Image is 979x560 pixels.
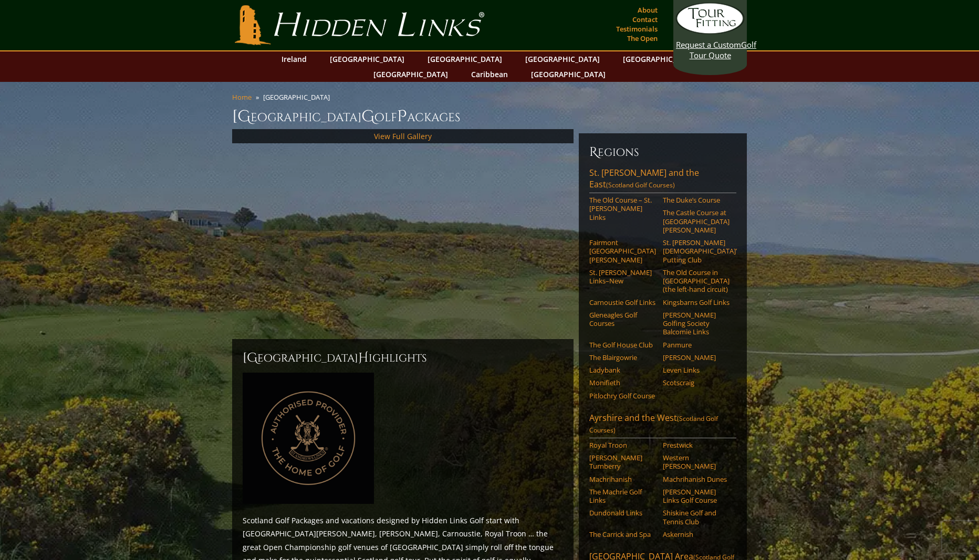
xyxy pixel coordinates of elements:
[589,353,656,362] a: The Blairgowrie
[663,298,730,307] a: Kingsbarns Golf Links
[613,22,660,36] a: Testimonials
[663,196,730,204] a: The Duke’s Course
[663,509,730,526] a: Shiskine Golf and Tennis Club
[663,475,730,483] a: Machrihanish Dunes
[589,412,736,438] a: Ayrshire and the West(Scotland Golf Courses)
[422,51,507,67] a: [GEOGRAPHIC_DATA]
[663,208,730,234] a: The Castle Course at [GEOGRAPHIC_DATA][PERSON_NAME]
[663,268,730,294] a: The Old Course in [GEOGRAPHIC_DATA] (the left-hand circuit)
[589,268,656,286] a: St. [PERSON_NAME] Links–New
[589,238,656,264] a: Fairmont [GEOGRAPHIC_DATA][PERSON_NAME]
[676,39,741,50] span: Request a Custom
[589,167,736,193] a: St. [PERSON_NAME] and the East(Scotland Golf Courses)
[663,353,730,362] a: [PERSON_NAME]
[624,31,660,46] a: The Open
[526,67,611,82] a: [GEOGRAPHIC_DATA]
[663,311,730,336] a: [PERSON_NAME] Golfing Society Balcomie Links
[663,441,730,449] a: Prestwick
[676,3,744,60] a: Request a CustomGolf Tour Quote
[374,131,432,141] a: View Full Gallery
[589,341,656,349] a: The Golf House Club
[232,106,747,127] h1: [GEOGRAPHIC_DATA] olf ackages
[630,12,660,27] a: Contact
[589,144,736,161] h6: Regions
[589,311,656,328] a: Gleneagles Golf Courses
[589,414,718,435] span: (Scotland Golf Courses)
[663,366,730,374] a: Leven Links
[232,92,252,102] a: Home
[606,181,675,189] span: (Scotland Golf Courses)
[397,106,407,127] span: P
[276,51,312,67] a: Ireland
[589,196,656,221] a: The Old Course – St. [PERSON_NAME] Links
[618,51,703,67] a: [GEOGRAPHIC_DATA]
[635,3,660,17] a: About
[589,530,656,538] a: The Carrick and Spa
[663,378,730,387] a: Scotscraig
[663,488,730,505] a: [PERSON_NAME] Links Golf Course
[589,453,656,471] a: [PERSON_NAME] Turnberry
[589,378,656,387] a: Monifieth
[663,341,730,349] a: Panmure
[589,366,656,374] a: Ladybank
[663,453,730,471] a: Western [PERSON_NAME]
[263,92,334,102] li: [GEOGRAPHIC_DATA]
[589,475,656,483] a: Machrihanish
[520,51,605,67] a: [GEOGRAPHIC_DATA]
[358,350,369,366] span: H
[361,106,374,127] span: G
[368,67,453,82] a: [GEOGRAPHIC_DATA]
[325,51,410,67] a: [GEOGRAPHIC_DATA]
[589,392,656,400] a: Pitlochry Golf Course
[243,350,563,366] h2: [GEOGRAPHIC_DATA] ighlights
[663,238,730,264] a: St. [PERSON_NAME] [DEMOGRAPHIC_DATA]’ Putting Club
[589,509,656,517] a: Dundonald Links
[589,441,656,449] a: Royal Troon
[663,530,730,538] a: Askernish
[589,298,656,307] a: Carnoustie Golf Links
[589,488,656,505] a: The Machrie Golf Links
[466,67,513,82] a: Caribbean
